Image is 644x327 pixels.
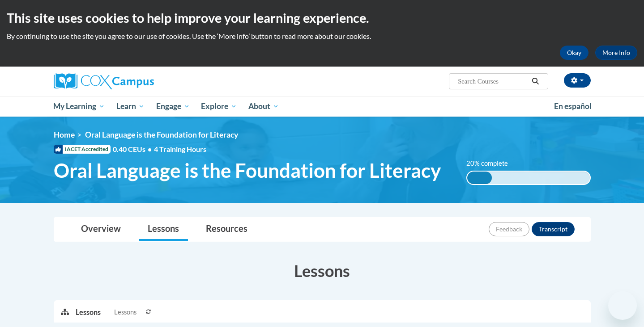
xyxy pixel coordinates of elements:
[54,260,591,282] h3: Lessons
[40,96,604,117] div: Main menu
[595,46,637,60] a: More Info
[548,97,597,116] a: En español
[111,96,150,117] a: Learn
[243,96,285,117] a: About
[564,73,591,88] button: Account Settings
[7,31,637,41] p: By continuing to use the site you agree to our use of cookies. Use the ‘More info’ button to read...
[54,130,75,139] a: Home
[467,172,492,184] div: 20% complete
[195,96,243,117] a: Explore
[54,159,441,182] span: Oral Language is the Foundation for Literacy
[148,145,152,153] span: •
[54,73,154,89] img: Cox Campus
[197,218,256,241] a: Resources
[7,9,637,27] h2: This site uses cookies to help improve your learning experience.
[139,218,188,241] a: Lessons
[85,130,238,139] span: Oral Language is the Foundation for Literacy
[113,144,154,154] span: 0.40 CEUs
[72,218,130,241] a: Overview
[529,76,542,87] button: Search
[201,101,237,112] span: Explore
[248,101,279,112] span: About
[150,96,196,117] a: Engage
[154,145,206,153] span: 4 Training Hours
[489,222,529,236] button: Feedback
[156,101,190,112] span: Engage
[532,222,575,236] button: Transcript
[466,159,518,168] label: 20% complete
[48,96,111,117] a: My Learning
[116,101,145,112] span: Learn
[457,76,529,87] input: Search Courses
[54,73,224,89] a: Cox Campus
[76,307,101,317] p: Lessons
[554,101,592,111] span: En español
[54,145,111,154] span: IACET Accredited
[114,307,136,317] span: Lessons
[608,291,637,320] iframe: Button to launch messaging window
[560,46,589,60] button: Okay
[53,101,105,112] span: My Learning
